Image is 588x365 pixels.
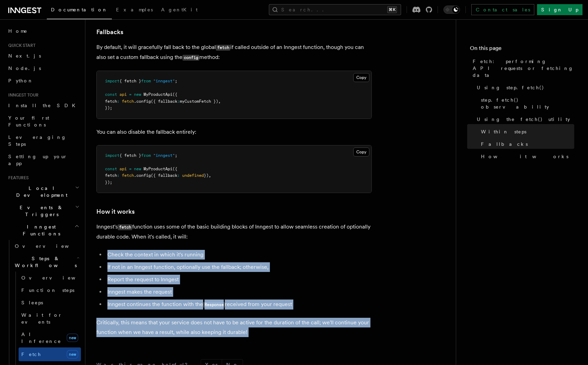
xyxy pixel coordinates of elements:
[134,99,151,104] span: .config
[119,166,127,171] span: api
[134,92,141,97] span: new
[21,332,61,344] span: AI Inference
[6,175,29,181] span: Features
[105,173,117,178] span: fetch
[473,58,574,79] span: Fetch: performing API requests or fetching data
[105,275,372,284] li: Report the request to Inngest
[105,105,112,110] span: });
[474,81,574,94] a: Using step.fetch()
[105,287,372,297] li: Inngest makes the request
[8,103,80,108] span: Install the SDK
[6,25,81,37] a: Home
[8,154,67,166] span: Setting up your app
[96,318,372,337] p: Critically, this means that your service does not have to be active for the duration of the call;...
[177,99,180,104] span: :
[119,79,141,83] span: { fetch }
[96,207,135,216] a: How it works
[6,50,81,62] a: Next.js
[117,173,119,178] span: :
[6,43,35,48] span: Quick start
[6,92,39,98] span: Inngest tour
[141,79,151,83] span: from
[6,185,75,199] span: Local Development
[182,173,204,178] span: undefined
[96,127,372,137] p: You can also disable the fallback entirely:
[134,166,141,171] span: new
[481,97,574,110] span: step.fetch() observability
[6,150,81,170] a: Setting up your app
[12,240,81,252] a: Overview
[96,27,123,37] a: Fallbacks
[141,153,151,158] span: from
[105,153,119,158] span: import
[474,113,574,125] a: Using the fetch() utility
[470,55,574,81] a: Fetch: performing API requests or fetching data
[6,112,81,131] a: Your first Functions
[118,224,132,230] code: fetch
[477,116,570,123] span: Using the fetch() utility
[151,99,177,104] span: ({ fallback
[8,78,33,83] span: Python
[96,42,372,62] p: By default, it will gracefully fall back to the global if called outside of an Inngest function, ...
[15,243,86,249] span: Overview
[153,153,175,158] span: "inngest"
[153,79,175,83] span: "inngest"
[21,300,43,305] span: Sleeps
[269,4,401,15] button: Search...⌘K
[12,255,77,269] span: Steps & Workflows
[209,173,211,178] span: ,
[119,92,127,97] span: api
[8,65,41,71] span: Node.js
[470,44,574,55] h4: On this page
[144,92,172,97] span: MyProductApi
[216,45,230,51] code: fetch
[6,182,81,201] button: Local Development
[122,99,134,104] span: fetch
[6,204,75,218] span: Events & Triggers
[47,2,112,19] a: Documentation
[21,287,74,293] span: Function steps
[204,173,209,178] span: })
[471,4,534,15] a: Contact sales
[180,99,218,104] span: myCustomFetch })
[19,284,81,296] a: Function steps
[8,115,49,128] span: Your first Functions
[119,153,141,158] span: { fetch }
[134,173,151,178] span: .config
[21,275,92,281] span: Overview
[129,92,132,97] span: =
[177,173,180,178] span: :
[105,92,117,97] span: const
[19,328,81,347] a: AI Inferencenew
[353,148,369,156] button: Copy
[51,7,108,12] span: Documentation
[481,141,528,148] span: Fallbacks
[105,300,372,310] li: Inngest continues the function with the received from your request
[481,128,526,135] span: Within steps
[19,296,81,309] a: Sleeps
[117,99,119,104] span: :
[105,262,372,272] li: If not in an Inngest function, optionally use the fallback; otherwise,
[478,150,574,163] a: How it works
[105,99,117,104] span: fetch
[21,352,41,357] span: Fetch
[96,222,372,242] p: Inngest's function uses some of the basic building blocks of Inngest to allow seamless creation o...
[6,131,81,150] a: Leveraging Steps
[477,84,544,91] span: Using step.fetch()
[122,173,134,178] span: fetch
[443,6,460,14] button: Toggle dark mode
[21,312,62,325] span: Wait for events
[105,166,117,171] span: const
[478,94,574,113] a: step.fetch() observability
[157,2,202,19] a: AgentKit
[481,153,568,160] span: How it works
[6,74,81,87] a: Python
[67,334,78,342] span: new
[172,166,177,171] span: ({
[6,99,81,112] a: Install the SDK
[161,7,198,12] span: AgentKit
[67,350,78,358] span: new
[478,138,574,150] a: Fallbacks
[8,134,66,147] span: Leveraging Steps
[175,153,177,158] span: ;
